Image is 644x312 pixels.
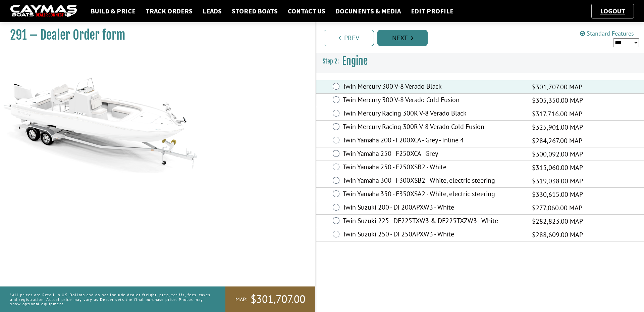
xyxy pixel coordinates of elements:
a: Next [377,30,428,46]
a: Logout [597,7,629,15]
a: Standard Features [580,30,634,37]
a: Leads [199,7,225,15]
a: Contact Us [284,7,329,15]
span: $305,350.00 MAP [532,95,583,105]
span: $277,060.00 MAP [532,203,582,213]
label: Twin Yamaha 350 - F350XSA2 - White, electric steering [343,190,524,199]
label: Twin Suzuki 250 - DF250APXW3 - White [343,230,524,240]
span: $284,267.00 MAP [532,136,582,146]
span: $330,615.00 MAP [532,189,583,199]
label: Twin Suzuki 200 - DF200APXW3 - White [343,203,524,213]
h1: 291 – Dealer Order form [10,28,299,43]
a: Documents & Media [332,7,404,15]
span: $317,716.00 MAP [532,109,582,119]
label: Twin Yamaha 200 - F200XCA - Grey - Inline 4 [343,136,524,146]
a: Track Orders [142,7,196,15]
a: Build & Price [87,7,139,15]
img: caymas-dealer-connect-2ed40d3bc7270c1d8d7ffb4b79bf05adc795679939227970def78ec6f6c03838.gif [10,5,77,17]
ul: Pagination [322,29,644,46]
span: $300,092.00 MAP [532,149,583,159]
p: *All prices are Retail in US Dollars and do not include dealer freight, prep, tariffs, fees, taxe... [10,289,210,309]
span: $315,060.00 MAP [532,163,583,173]
span: $325,901.00 MAP [532,122,583,132]
a: MAP:$301,707.00 [225,286,315,312]
label: Twin Mercury Racing 300R V-8 Verado Cold Fusion [343,123,524,132]
span: MAP: [235,296,247,303]
label: Twin Yamaha 300 - F300XSB2 - White, electric steering [343,176,524,186]
label: Twin Mercury Racing 300R V-8 Verado Black [343,109,524,119]
span: $282,823.00 MAP [532,216,583,226]
a: Edit Profile [408,7,457,15]
h3: Engine [316,49,644,74]
span: $301,707.00 [251,292,305,306]
a: Prev [324,30,374,46]
span: $301,707.00 MAP [532,82,582,92]
label: Twin Mercury 300 V-8 Verado Cold Fusion [343,96,524,105]
label: Twin Yamaha 250 - F250XCA - Grey [343,149,524,159]
label: Twin Mercury 300 V-8 Verado Black [343,82,524,92]
label: Twin Suzuki 225 - DF225TXW3 & DF225TXZW3 - White [343,217,524,226]
span: $288,609.00 MAP [532,230,583,240]
label: Twin Yamaha 250 - F250XSB2 - White [343,163,524,173]
span: $319,038.00 MAP [532,176,583,186]
a: Stored Boats [228,7,281,15]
